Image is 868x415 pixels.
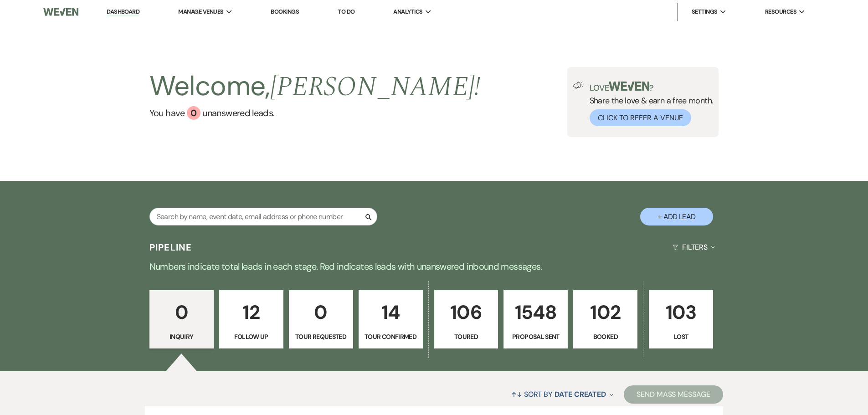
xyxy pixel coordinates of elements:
p: 12 [225,297,277,328]
button: Send Mass Message [624,385,723,404]
img: loud-speaker-illustration.svg [573,82,584,89]
button: Filters [669,235,719,259]
span: Manage Venues [178,7,223,16]
a: 0Tour Requested [289,290,353,348]
p: 106 [440,297,493,328]
p: 1548 [509,297,562,328]
a: 0Inquiry [149,290,214,348]
span: Resources [765,7,796,16]
span: Date Created [555,389,606,399]
a: 102Booked [573,290,637,348]
span: [PERSON_NAME] ! [270,66,481,108]
span: Settings [692,7,718,16]
p: Love ? [590,82,714,92]
a: 12Follow Up [219,290,283,348]
img: weven-logo-green.svg [609,82,649,91]
button: + Add Lead [640,208,713,225]
a: Bookings [271,8,299,15]
span: ↑↓ [511,389,522,399]
p: 0 [155,297,208,328]
p: Proposal Sent [509,332,562,342]
a: Dashboard [107,8,139,16]
a: You have 0 unanswered leads. [149,106,481,120]
p: 102 [579,297,632,328]
a: To Do [338,8,354,15]
p: Tour Confirmed [365,332,417,342]
h3: Pipeline [149,241,192,254]
p: 0 [295,297,347,328]
p: Inquiry [155,332,208,342]
button: Sort By Date Created [508,382,617,406]
span: Analytics [393,7,422,16]
button: Click to Refer a Venue [590,109,691,126]
a: 1548Proposal Sent [503,290,568,348]
p: Lost [655,332,707,342]
a: 103Lost [649,290,713,348]
p: Tour Requested [295,332,347,342]
input: Search by name, event date, email address or phone number [149,208,377,225]
div: Share the love & earn a free month. [584,82,714,126]
p: Booked [579,332,632,342]
a: 106Toured [434,290,498,348]
p: 14 [365,297,417,328]
img: Weven Logo [43,2,78,21]
p: Numbers indicate total leads in each stage. Red indicates leads with unanswered inbound messages. [106,259,762,274]
p: Toured [440,332,493,342]
a: 14Tour Confirmed [359,290,423,348]
p: 103 [655,297,707,328]
div: 0 [187,106,200,120]
h2: Welcome, [149,67,481,106]
p: Follow Up [225,332,277,342]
